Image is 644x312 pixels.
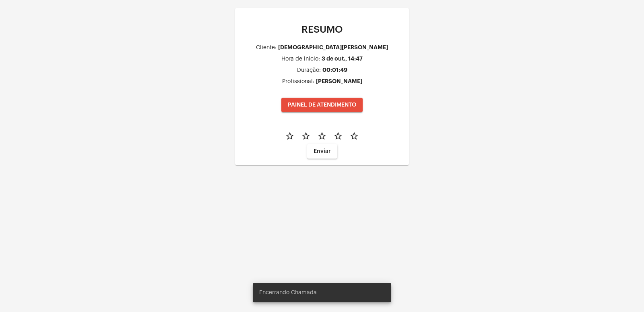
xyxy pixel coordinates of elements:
[282,79,314,85] div: Profissional:
[333,131,343,141] mat-icon: star_border
[281,98,363,112] button: PAINEL DE ATENDIMENTO
[256,45,277,51] div: Cliente:
[297,67,321,73] div: Duração:
[242,24,402,35] p: RESUMO
[259,289,317,297] span: Encerrando Chamada
[322,67,347,73] div: 00:01:49
[349,131,359,141] mat-icon: star_border
[288,102,356,108] span: PAINEL DE ATENDIMENTO
[322,56,363,62] div: 3 de out., 14:47
[317,131,327,141] mat-icon: star_border
[301,131,311,141] mat-icon: star_border
[316,78,362,84] div: [PERSON_NAME]
[314,149,331,154] span: Enviar
[285,131,295,141] mat-icon: star_border
[307,144,337,159] button: Enviar
[281,56,320,62] div: Hora de inicio:
[278,44,388,50] div: [DEMOGRAPHIC_DATA][PERSON_NAME]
